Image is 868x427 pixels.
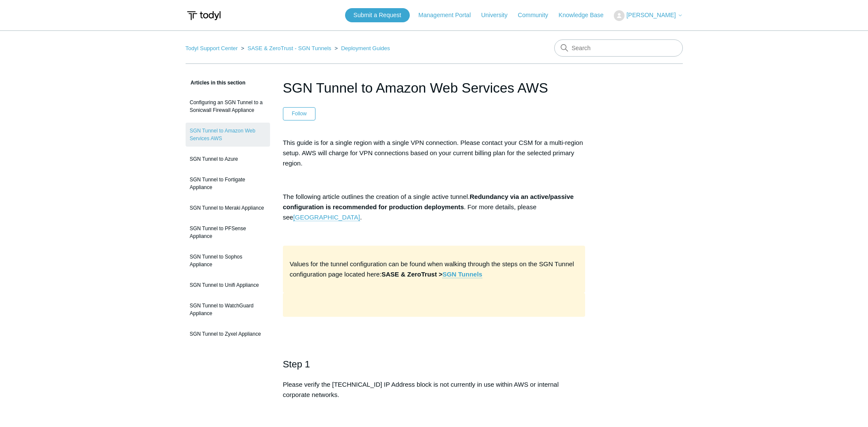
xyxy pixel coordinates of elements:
[247,45,331,51] a: SASE & ZeroTrust - SGN Tunnels
[283,192,586,223] p: The following article outlines the creation of a single active tunnel. . For more details, please...
[481,11,516,20] a: University
[418,11,479,20] a: Management Portal
[283,107,316,120] button: Follow Article
[186,80,246,86] span: Articles in this section
[283,193,574,210] strong: Redundancy via an active/passive configuration is recommended for production deployments
[442,271,482,278] a: SGN Tunnels
[186,249,270,273] a: SGN Tunnel to Sophos Appliance
[186,200,270,216] a: SGN Tunnel to Meraki Appliance
[283,379,586,400] p: Please verify the [TECHNICAL_ID] IP Address block is not currently in use within AWS or internal ...
[381,271,482,278] strong: SASE & ZeroTrust >
[626,12,676,18] span: [PERSON_NAME]
[186,326,270,342] a: SGN Tunnel to Zyxel Appliance
[554,39,683,57] input: Search
[186,94,270,118] a: Configuring an SGN Tunnel to a Sonicwall Firewall Appliance
[186,220,270,244] a: SGN Tunnel to PFSense Appliance
[186,171,270,195] a: SGN Tunnel to Fortigate Appliance
[283,78,586,98] h1: SGN Tunnel to Amazon Web Services AWS
[345,8,410,22] a: Submit a Request
[333,45,390,51] li: Deployment Guides
[559,11,612,20] a: Knowledge Base
[283,138,586,168] p: This guide is for a single region with a single VPN connection. Please contact your CSM for a mul...
[614,10,682,21] button: [PERSON_NAME]
[283,357,586,372] h2: Step 1
[186,45,238,51] a: Todyl Support Center
[186,277,270,293] a: SGN Tunnel to Unifi Appliance
[290,259,579,280] p: Values for the tunnel configuration can be found when walking through the steps on the SGN Tunnel...
[293,213,360,221] a: [GEOGRAPHIC_DATA]
[518,11,557,20] a: Community
[186,298,270,322] a: SGN Tunnel to WatchGuard Appliance
[239,45,333,51] li: SASE & ZeroTrust - SGN Tunnels
[186,45,240,51] li: Todyl Support Center
[186,8,222,24] img: Todyl Support Center Help Center home page
[341,45,390,51] a: Deployment Guides
[186,151,270,167] a: SGN Tunnel to Azure
[186,123,270,147] a: SGN Tunnel to Amazon Web Services AWS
